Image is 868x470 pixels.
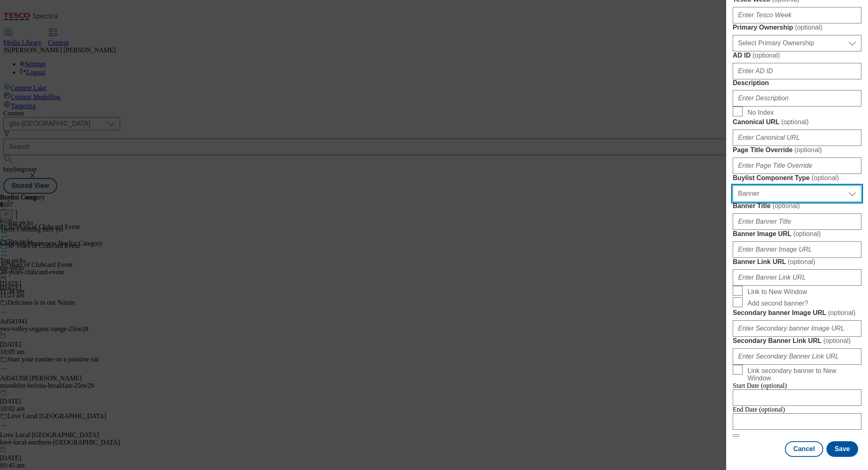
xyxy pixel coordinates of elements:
span: ( optional ) [828,309,856,316]
span: ( optional ) [794,146,822,153]
span: No Index [748,109,774,116]
span: ( optional ) [793,230,821,237]
input: Enter Tesco Week [733,7,861,23]
span: Link to New Window [748,288,807,296]
label: AD ID [733,51,861,60]
input: Enter Date [733,413,861,430]
label: Banner Title [733,202,861,210]
label: Banner Image URL [733,230,861,238]
label: Primary Ownership [733,23,861,32]
label: Secondary banner Image URL [733,309,861,317]
input: Enter Description [733,90,861,107]
span: ( optional ) [823,337,851,344]
span: End Date (optional) [733,406,785,413]
label: Buylist Component Type [733,174,861,182]
span: Link secondary banner to New Window [748,367,858,382]
span: ( optional ) [812,174,839,181]
label: Secondary Banner Link URL [733,337,861,345]
button: Cancel [785,441,823,457]
label: Description [733,79,861,87]
input: Enter Banner Title [733,213,861,230]
button: Save [826,441,858,457]
input: Enter Secondary banner Image URL [733,320,861,337]
input: Enter Canonical URL [733,130,861,146]
input: Enter AD ID [733,63,861,79]
input: Enter Banner Link URL [733,269,861,286]
label: Canonical URL [733,118,861,126]
label: Page Title Override [733,146,861,154]
span: ( optional ) [788,258,815,265]
span: ( optional ) [795,24,822,31]
input: Enter Secondary Banner Link URL [733,348,861,365]
span: Start Date (optional) [733,382,787,389]
label: Banner Link URL [733,258,861,266]
input: Enter Page Title Override [733,157,861,174]
input: Enter Banner Image URL [733,241,861,258]
span: ( optional ) [773,202,800,209]
span: ( optional ) [752,52,780,59]
span: Add second banner? [748,300,808,307]
input: Enter Date [733,389,861,406]
span: ( optional ) [781,118,809,125]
